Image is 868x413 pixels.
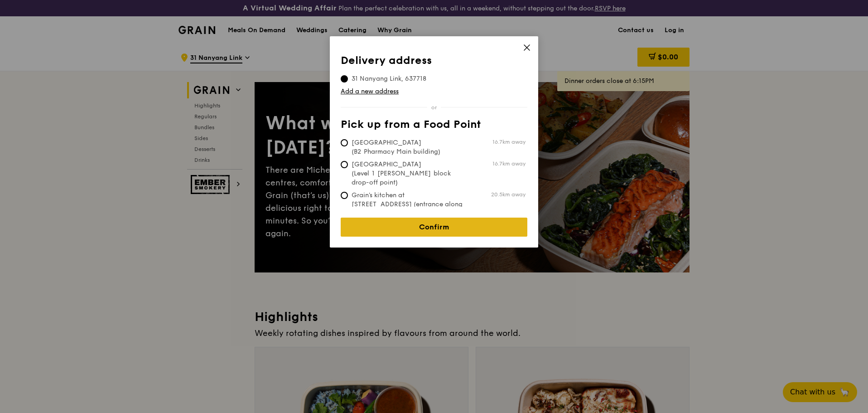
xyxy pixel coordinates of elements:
span: [GEOGRAPHIC_DATA] (Level 1 [PERSON_NAME] block drop-off point) [341,160,476,187]
span: [GEOGRAPHIC_DATA] (B2 Pharmacy Main building) [341,138,476,156]
span: Grain's kitchen at [STREET_ADDRESS] (entrance along [PERSON_NAME][GEOGRAPHIC_DATA]) [341,191,476,227]
th: Delivery address [341,54,527,71]
input: [GEOGRAPHIC_DATA] (Level 1 [PERSON_NAME] block drop-off point)16.7km away [341,161,348,168]
a: Add a new address [341,87,527,96]
a: Confirm [341,218,527,237]
span: 20.5km away [491,191,526,198]
input: 31 Nanyang Link, 637718 [341,75,348,83]
input: [GEOGRAPHIC_DATA] (B2 Pharmacy Main building)16.7km away [341,139,348,146]
span: 16.7km away [492,138,526,146]
span: 16.7km away [492,160,526,167]
input: Grain's kitchen at [STREET_ADDRESS] (entrance along [PERSON_NAME][GEOGRAPHIC_DATA])20.5km away [341,192,348,199]
span: 31 Nanyang Link, 637718 [341,74,437,83]
th: Pick up from a Food Point [341,118,527,135]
